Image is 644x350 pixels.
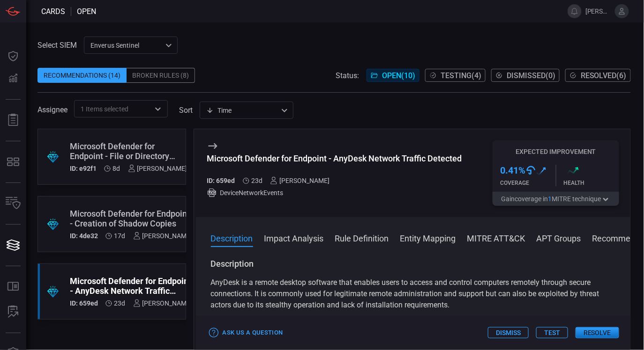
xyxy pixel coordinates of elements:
div: Microsoft Defender for Endpoint - File or Directory Discovery via "For" Loop [70,141,187,161]
h5: ID: 659ed [207,177,235,184]
button: Cards [2,234,24,256]
div: [PERSON_NAME] [133,232,193,240]
button: MITRE - Detection Posture [2,151,24,173]
button: Detections [2,67,24,90]
button: Rule Catalog [2,276,24,298]
h5: ID: e92f1 [70,165,97,172]
span: Assignee [37,105,67,114]
button: Rule Definition [335,232,389,243]
label: Select SIEM [37,41,77,50]
div: DeviceNetworkEvents [207,188,462,197]
p: AnyDesk is a remote desktop software that enables users to access and control computers remotely ... [211,277,616,311]
div: Microsoft Defender for Endpoint - AnyDesk Network Traffic Detected [207,153,462,163]
button: Resolve [576,327,619,338]
h5: ID: 4de32 [70,232,98,240]
div: Microsoft Defender for Endpoint - Creation of Shadow Copies [70,209,193,228]
h3: 0.41 % [500,165,525,176]
span: Resolved ( 6 ) [581,71,627,80]
button: MITRE ATT&CK [467,232,525,243]
span: Aug 27, 2025 8:31 AM [251,177,262,184]
span: Sep 11, 2025 6:31 AM [113,165,120,172]
div: [PERSON_NAME] [270,177,329,184]
button: Inventory [2,192,24,215]
button: Open(10) [367,69,419,82]
span: 1 Items selected [81,104,128,114]
button: Ask Us a Question [207,326,285,340]
span: Aug 27, 2025 8:31 AM [114,299,126,307]
span: Open ( 10 ) [382,71,415,80]
button: Test [536,327,568,338]
button: Entity Mapping [400,232,456,243]
button: Dismissed(0) [491,69,560,82]
button: APT Groups [537,232,581,243]
span: [PERSON_NAME].[PERSON_NAME] [585,7,611,15]
span: 1 [548,195,552,203]
span: Sep 02, 2025 11:50 AM [114,232,126,240]
button: Impact Analysis [264,232,324,243]
div: Coverage [500,180,556,186]
span: Status: [336,71,359,80]
div: [PERSON_NAME] [128,165,187,172]
button: Dismiss [488,327,529,338]
span: Testing ( 4 ) [441,71,481,80]
button: Gaincoverage in1MITRE technique [493,192,619,206]
button: Open [151,102,165,116]
label: sort [179,106,193,115]
button: Testing(4) [425,69,486,82]
h5: Expected Improvement [493,148,619,155]
button: Resolved(6) [565,69,631,82]
div: Health [564,180,620,186]
div: Broken Rules (8) [127,68,195,83]
div: Time [206,106,278,115]
h3: Description [211,258,616,270]
h5: ID: 659ed [70,299,98,307]
span: open [77,7,96,16]
p: Enverus Sentinel [90,41,163,50]
button: ALERT ANALYSIS [2,301,24,323]
button: Description [211,232,253,243]
div: Microsoft Defender for Endpoint - AnyDesk Network Traffic Detected [70,276,193,296]
span: Dismissed ( 0 ) [507,71,555,80]
span: Cards [41,7,65,16]
div: [PERSON_NAME] [133,299,193,307]
button: Reports [2,109,24,131]
div: Recommendations (14) [37,68,127,83]
button: Dashboard [2,45,24,67]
